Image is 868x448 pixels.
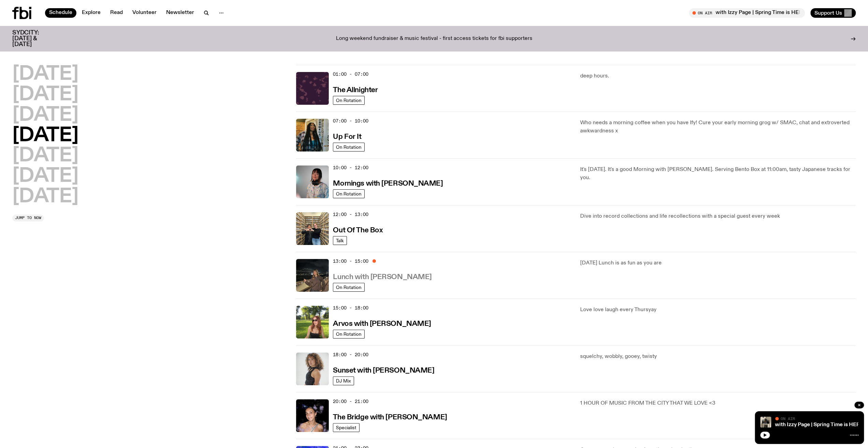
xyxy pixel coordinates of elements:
[580,165,856,182] p: It's [DATE]. It's a good Morning with [PERSON_NAME]. Serving Bento Box at 11:00am, tasty Japanese...
[12,30,56,47] h3: SYDCITY: [DATE] & [DATE]
[333,96,365,105] a: On Rotation
[333,143,365,151] a: On Rotation
[296,259,329,292] img: Izzy Page stands above looking down at Opera Bar. She poses in front of the Harbour Bridge in the...
[333,305,368,311] span: 15:00 - 18:00
[689,8,805,18] button: On AirLunch with Izzy Page | Spring Time is HERE!
[333,319,431,328] a: Arvos with [PERSON_NAME]
[12,167,78,186] button: [DATE]
[12,215,44,221] button: Jump to now
[45,8,76,18] a: Schedule
[333,258,368,264] span: 13:00 - 15:00
[336,191,362,197] span: On Rotation
[580,352,856,361] p: squelchy, wobbly, gooey, twisty
[12,146,78,165] button: [DATE]
[336,378,351,384] span: DJ Mix
[781,416,795,421] span: On Air
[333,180,443,187] h3: Mornings with [PERSON_NAME]
[333,320,431,328] h3: Arvos with [PERSON_NAME]
[333,414,447,421] h3: The Bridge with [PERSON_NAME]
[580,212,856,220] p: Dive into record collections and life recollections with a special guest every week
[814,10,842,16] span: Support Us
[758,422,865,428] a: Lunch with Izzy Page | Spring Time is HERE!
[580,72,856,80] p: deep hours.
[296,165,329,198] img: Kana Frazer is smiling at the camera with her head tilted slightly to her left. She wears big bla...
[333,398,368,405] span: 20:00 - 21:00
[12,85,78,104] button: [DATE]
[333,376,354,385] a: DJ Mix
[333,71,368,77] span: 01:00 - 07:00
[336,145,362,150] span: On Rotation
[333,179,443,187] a: Mornings with [PERSON_NAME]
[333,367,434,374] h3: Sunset with [PERSON_NAME]
[333,272,431,281] a: Lunch with [PERSON_NAME]
[333,330,365,338] a: On Rotation
[106,8,127,18] a: Read
[333,189,365,198] a: On Rotation
[333,87,378,94] h3: The Allnighter
[580,119,856,135] p: Who needs a morning coffee when you have Ify! Cure your early morning grog w/ SMAC, chat and extr...
[580,259,856,267] p: [DATE] Lunch is as fun as you are
[78,8,105,18] a: Explore
[128,8,161,18] a: Volunteer
[12,106,78,125] button: [DATE]
[333,85,378,94] a: The Allnighter
[296,306,329,338] img: Lizzie Bowles is sitting in a bright green field of grass, with dark sunglasses and a black top. ...
[333,164,368,171] span: 10:00 - 12:00
[296,212,329,245] img: Matt and Kate stand in the music library and make a heart shape with one hand each.
[162,8,198,18] a: Newsletter
[336,98,362,103] span: On Rotation
[333,413,447,421] a: The Bridge with [PERSON_NAME]
[12,126,78,145] button: [DATE]
[580,306,856,314] p: Love love laugh every Thursyay
[296,352,329,385] img: Tangela looks past her left shoulder into the camera with an inquisitive look. She is wearing a s...
[810,8,856,18] button: Support Us
[333,211,368,218] span: 12:00 - 13:00
[333,226,383,234] a: Out Of The Box
[336,285,362,290] span: On Rotation
[336,36,532,42] p: Long weekend fundraiser & music festival - first access tickets for fbi supporters
[333,274,431,281] h3: Lunch with [PERSON_NAME]
[15,216,41,220] span: Jump to now
[333,227,383,234] h3: Out Of The Box
[333,366,434,374] a: Sunset with [PERSON_NAME]
[333,283,365,292] a: On Rotation
[333,132,361,141] a: Up For It
[296,119,329,151] img: Ify - a Brown Skin girl with black braided twists, looking up to the side with her tongue stickin...
[336,425,356,430] span: Specialist
[333,423,359,432] a: Specialist
[12,187,78,206] button: [DATE]
[336,238,344,243] span: Talk
[12,65,78,84] button: [DATE]
[333,236,347,245] a: Talk
[333,351,368,358] span: 18:00 - 20:00
[333,133,361,141] h3: Up For It
[580,399,856,407] p: 1 HOUR OF MUSIC FROM THE CITY THAT WE LOVE <3
[336,332,362,337] span: On Rotation
[333,118,368,124] span: 07:00 - 10:00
